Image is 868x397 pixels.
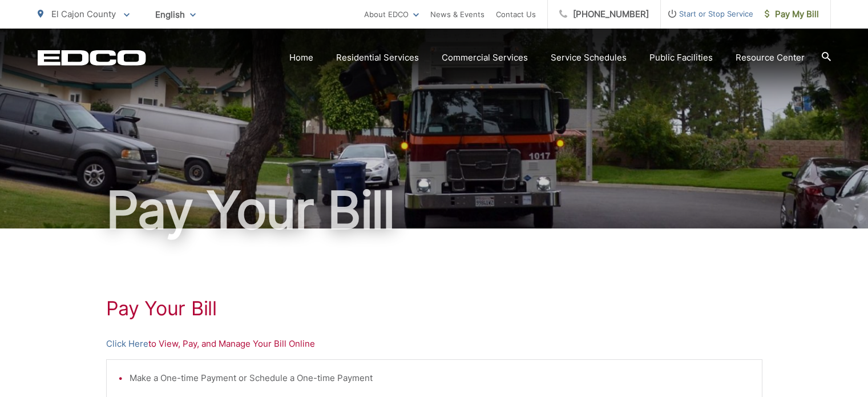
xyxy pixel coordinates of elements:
[289,51,313,65] a: Home
[736,51,805,65] a: Resource Center
[130,371,750,385] li: Make a One-time Payment or Schedule a One-time Payment
[765,7,819,21] span: Pay My Bill
[430,7,485,21] a: News & Events
[147,5,204,25] span: English
[442,51,528,65] a: Commercial Services
[38,182,831,239] h1: Pay Your Bill
[649,51,713,65] a: Public Facilities
[336,51,419,65] a: Residential Services
[496,7,536,21] a: Contact Us
[106,337,762,351] p: to View, Pay, and Manage Your Bill Online
[51,9,116,19] span: El Cajon County
[106,297,762,320] h1: Pay Your Bill
[106,337,148,351] a: Click Here
[364,7,419,21] a: About EDCO
[551,51,627,65] a: Service Schedules
[38,50,146,66] a: EDCD logo. Return to the homepage.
